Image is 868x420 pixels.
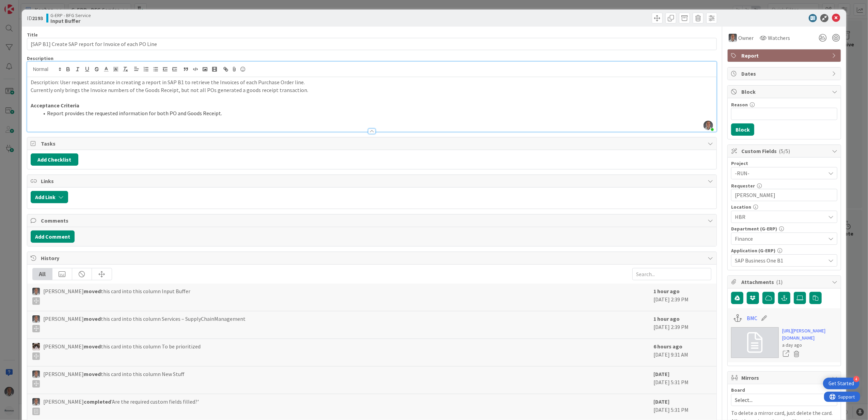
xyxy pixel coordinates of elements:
div: Get Started [828,380,854,387]
a: [URL][PERSON_NAME][DOMAIN_NAME] [782,327,837,342]
span: [PERSON_NAME] this card into this column Services – SupplyChainManagement [43,315,246,332]
img: PS [32,398,40,406]
b: moved [84,315,101,322]
span: [PERSON_NAME] 'Are the required custom fields filled?' [43,397,199,415]
label: Title [27,32,38,38]
span: Select... [735,395,822,405]
button: Add Checklist [31,153,78,166]
span: [PERSON_NAME] this card into this column To be prioritized [43,342,201,360]
b: 1 hour ago [653,315,680,322]
span: ( 1 ) [776,279,783,285]
input: type card name here... [27,38,717,50]
span: HBR [735,213,825,221]
img: PS [32,315,40,323]
img: ZpNBD4BARTTTSPmcCHrinQHkN84PXMwn.jpg [704,121,713,130]
a: BMC [747,314,758,322]
div: All [33,268,52,280]
span: [PERSON_NAME] this card into this column New Stuff [43,370,185,388]
div: [DATE] 5:31 PM [653,397,711,418]
label: Requester [731,183,755,189]
b: 2193 [32,15,43,21]
div: [DATE] 9:31 AM [653,342,711,363]
div: Open Get Started checklist, remaining modules: 4 [823,378,859,389]
div: Project [731,161,837,166]
span: [PERSON_NAME] this card into this column Input Buffer [43,287,190,305]
b: completed [84,398,111,405]
img: PS [32,371,40,378]
div: [DATE] 2:39 PM [653,287,711,307]
span: Links [41,177,705,185]
span: Description [27,55,53,61]
b: Input Buffer [50,18,91,24]
img: PS [729,34,737,42]
button: Block [731,123,754,136]
div: Department (G-ERP) [731,226,837,231]
span: Board [731,388,745,392]
span: Mirrors [741,374,828,382]
img: Kv [32,343,40,350]
strong: Acceptance Criteria [31,102,79,109]
span: ( 5/5 ) [779,148,790,154]
b: [DATE] [653,398,669,405]
b: moved [84,371,101,377]
div: 4 [853,376,859,382]
span: Comments [41,216,705,225]
input: Search... [632,268,711,280]
span: Attachments [741,278,828,286]
li: Report provides the requested information for both PO and Goods Receipt. [39,109,713,117]
button: Add Link [31,191,68,203]
div: a day ago [782,342,837,349]
div: Application (G-ERP) [731,248,837,253]
button: Add Comment [31,230,75,243]
span: SAP Business One B1 [735,256,825,265]
span: Block [741,88,828,96]
span: Owner [738,34,754,42]
span: History [41,254,705,262]
span: Finance [735,235,825,243]
span: Support [14,1,31,9]
img: PS [32,288,40,295]
b: moved [84,343,101,350]
p: Description: User request assistance in creating a report in SAP B1 to retrieve the Invoices of e... [31,78,713,86]
span: G-ERP - BFG Service [50,13,91,18]
label: Reason [731,102,748,108]
span: Report [741,51,828,60]
span: ID [27,14,43,22]
a: Open [782,349,790,358]
b: 1 hour ago [653,288,680,295]
div: [DATE] 2:39 PM [653,315,711,335]
span: Dates [741,70,828,78]
div: [DATE] 5:31 PM [653,370,711,390]
b: 6 hours ago [653,343,682,350]
div: Location [731,205,837,209]
span: Tasks [41,139,705,148]
b: [DATE] [653,371,669,377]
span: Watchers [768,34,790,42]
p: Currently only brings the Invoice numbers of the Goods Receipt, but not all POs generated a goods... [31,86,713,94]
b: moved [84,288,101,295]
span: Custom Fields [741,147,828,155]
span: -RUN- [735,168,822,178]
